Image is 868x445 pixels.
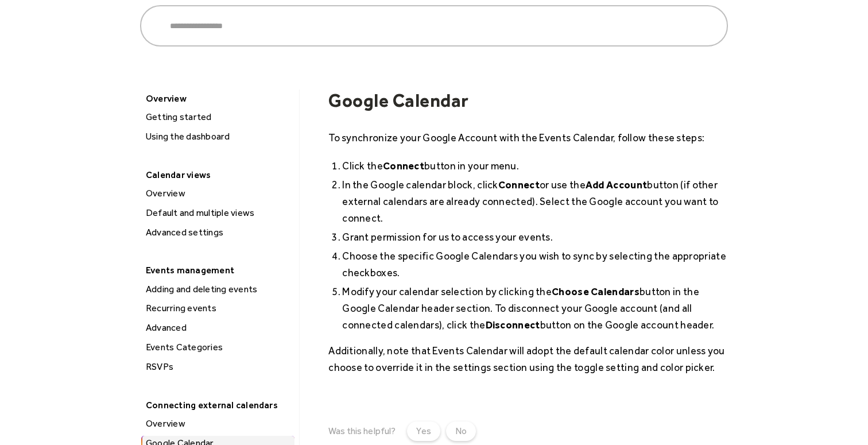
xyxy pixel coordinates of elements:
[141,225,294,240] a: Advanced settings
[141,129,294,144] a: Using the dashboard
[328,342,728,376] p: Additionally, note that Events Calendar will adopt the default calendar color unless you choose t...
[142,225,294,240] div: Advanced settings
[486,319,540,331] strong: Disconnect
[142,110,294,125] div: Getting started
[140,90,293,107] div: Overview
[141,206,294,220] a: Default and multiple views
[141,340,294,355] a: Events Categories
[141,359,294,374] a: RSVPs
[328,90,728,111] h1: Google Calendar
[142,282,294,297] div: Adding and deleting events
[498,179,540,191] strong: Connect
[455,424,467,438] div: No
[328,129,728,146] p: To synchronize your Google Account with the Events Calendar, follow these steps:
[342,247,728,281] li: Choose the specific Google Calendars you wish to sync by selecting the appropriate checkboxes.
[342,283,728,333] li: Modify your calendar selection by clicking the button in the Google Calendar header section. To d...
[586,179,647,191] strong: Add Account
[142,186,294,201] div: Overview
[141,320,294,335] a: Advanced
[141,416,294,431] a: Overview
[142,301,294,316] div: Recurring events
[446,421,476,441] a: No
[141,110,294,125] a: Getting started
[142,416,294,431] div: Overview
[328,425,395,436] div: Was this helpful?
[342,176,728,226] li: In the Google calendar block, click or use the button (if other external calendars are already co...
[141,282,294,297] a: Adding and deleting events
[142,206,294,220] div: Default and multiple views
[140,166,293,184] div: Calendar views
[140,396,293,414] div: Connecting external calendars
[142,340,294,355] div: Events Categories
[141,301,294,316] a: Recurring events
[342,157,728,174] li: Click the button in your menu.
[416,424,431,438] div: Yes
[383,160,424,172] strong: Connect
[407,421,440,441] a: Yes
[552,285,640,297] strong: Choose Calendars
[141,186,294,201] a: Overview
[142,320,294,335] div: Advanced
[140,261,293,279] div: Events management
[342,229,728,245] li: Grant permission for us to access your events.
[142,359,294,374] div: RSVPs
[142,129,294,144] div: Using the dashboard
